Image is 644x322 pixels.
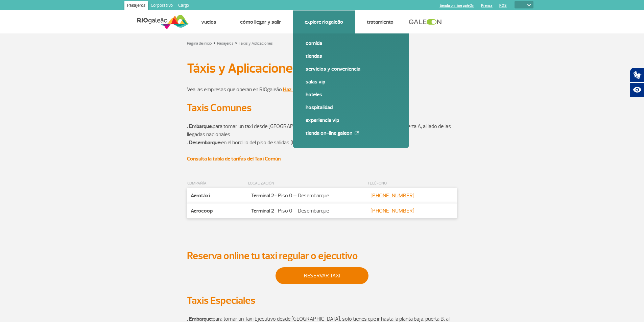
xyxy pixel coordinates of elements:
a: Explore RIOgaleão [305,19,343,25]
a: Página de inicio [187,41,212,46]
a: Tiendas [306,52,396,60]
a: Pasajeros [124,1,148,11]
strong: Aerocoop [191,207,213,214]
a: > [235,39,237,47]
a: Comida [306,40,396,47]
th: TELÉFONO [367,179,457,188]
button: Abrir recursos assistivos. [630,82,644,97]
th: LOCALIZACIÓN [248,179,367,188]
h2: Taxis Especiales [187,294,457,307]
a: [PHONE_NUMBER] [371,207,414,214]
h1: Táxis y Aplicaciones [187,63,457,74]
a: tienda on-line galeOn [440,3,474,8]
a: Táxis y Aplicaciones [239,41,273,46]
div: Plugin de acessibilidade da Hand Talk. [630,68,644,97]
a: Pasajeros [217,41,234,46]
a: Hospitalidad [306,104,396,111]
a: Corporativo [148,1,175,11]
p: para tomar un taxi desde [GEOGRAPHIC_DATA], solo tienes que ir hasta la planta baja, puerta A, al... [187,122,457,139]
td: - Piso 0 – Desembarque [248,188,367,203]
a: Salas VIP [306,78,396,85]
a: Servicios y Conveniencia [306,65,396,73]
a: Prensa [481,3,493,8]
strong: . Embarque: [187,123,213,130]
a: Consulta la tabla de tarifas del Taxi Común [187,155,281,162]
img: External Link Icon [355,131,359,135]
a: Vuelos [201,19,216,25]
strong: Terminal 2 [251,192,274,199]
a: Cómo llegar y salir [240,19,281,25]
a: Hoteles [306,91,396,98]
h2: Taxis Comunes [187,102,457,114]
strong: . Desembarque: [187,139,221,146]
a: Reservar taxi [276,267,368,284]
p: en el bordillo del piso de salidas (bordillo) de la [GEOGRAPHIC_DATA]. [187,139,457,147]
a: [PHONE_NUMBER] [371,192,414,199]
a: RQS [499,3,507,8]
strong: Terminal 2 [251,207,274,214]
td: - Piso 0 – Desembarque [248,203,367,219]
button: Abrir tradutor de língua de sinais. [630,68,644,82]
p: Vea las empresas que operan en RIOgaleão. * [187,77,457,94]
a: Experiencia VIP [306,117,396,124]
th: COMPAÑÍA [187,179,248,188]
a: > [213,39,216,47]
a: Haz clic aquí y reserva online tu taxi regular o ejecutivo. [283,86,406,93]
a: Tratamiento [367,19,393,25]
a: Cargo [175,1,192,11]
h2: Reserva online tu taxi regular o ejecutivo [187,250,457,262]
strong: Aerotáxi [191,192,210,199]
a: tienda on-line galeOn [306,129,396,137]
